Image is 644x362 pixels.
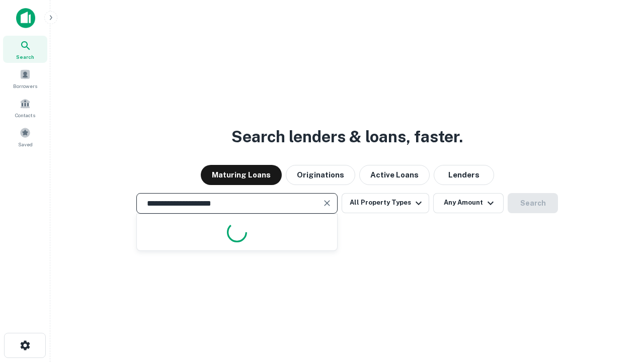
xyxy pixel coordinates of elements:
[18,140,33,148] span: Saved
[16,8,35,28] img: capitalize-icon.png
[286,165,355,185] button: Originations
[433,193,504,213] button: Any Amount
[434,165,494,185] button: Lenders
[359,165,430,185] button: Active Loans
[3,94,47,121] a: Contacts
[16,53,34,61] span: Search
[320,196,334,210] button: Clear
[201,165,282,185] button: Maturing Loans
[15,111,35,119] span: Contacts
[13,82,37,90] span: Borrowers
[231,125,463,149] h3: Search lenders & loans, faster.
[3,123,47,150] a: Saved
[3,65,47,92] a: Borrowers
[342,193,429,213] button: All Property Types
[3,36,47,63] a: Search
[594,282,644,330] iframe: Chat Widget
